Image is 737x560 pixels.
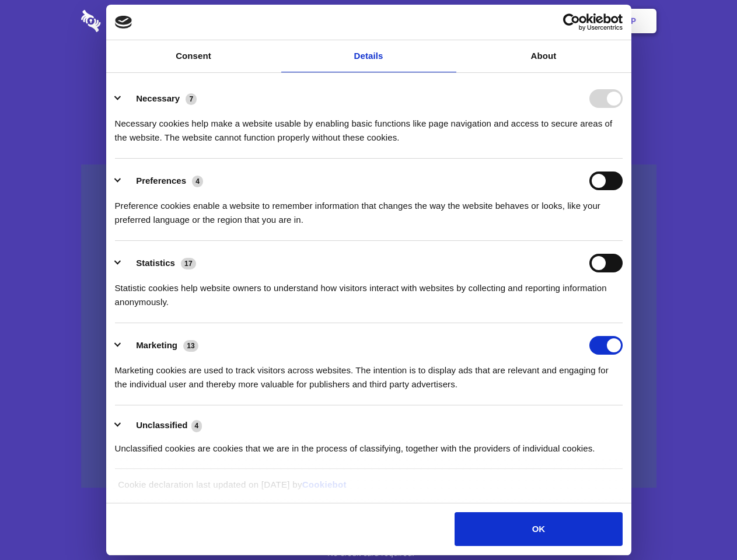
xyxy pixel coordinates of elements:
button: Necessary (7) [115,89,204,108]
iframe: Drift Widget Chat Controller [679,502,723,546]
button: Unclassified (4) [115,418,209,433]
span: 17 [181,258,196,269]
a: About [456,40,631,72]
a: Contact [473,3,527,39]
button: OK [455,512,622,546]
h4: Auto-redaction of sensitive data, encrypted data sharing and self-destructing private chats. Shar... [81,106,656,145]
div: Marketing cookies are used to track visitors across websites. The intention is to display ads tha... [115,355,623,391]
button: Preferences (4) [115,171,211,190]
div: Unclassified cookies are cookies that we are in the process of classifying, together with the pro... [115,433,623,456]
label: Necessary [136,93,180,103]
div: Necessary cookies help make a website usable by enabling basic functions like page navigation and... [115,108,623,145]
button: Marketing (13) [115,336,206,355]
span: 13 [183,340,198,352]
div: Cookie declaration last updated on [DATE] by [109,478,628,501]
label: Preferences [136,176,186,185]
a: Usercentrics Cookiebot - opens in a new window [521,13,623,31]
div: Preference cookies enable a website to remember information that changes the way the website beha... [115,190,623,227]
button: Statistics (17) [115,254,204,272]
label: Marketing [136,340,177,350]
span: 4 [191,420,202,432]
span: 4 [192,176,203,187]
div: Statistic cookies help website owners to understand how visitors interact with websites by collec... [115,272,623,309]
span: 7 [186,93,197,105]
h1: Eliminate Slack Data Loss. [81,52,656,94]
label: Statistics [136,258,175,268]
a: Consent [106,40,281,72]
a: Pricing [343,3,393,39]
a: Wistia video thumbnail [81,164,656,488]
a: Cookiebot [302,480,347,489]
img: logo-wordmark-white-trans-d4663122ce5f474addd5e946df7df03e33cb6a1c49d2221995e7729f52c070b2.svg [81,10,181,32]
a: Details [281,40,456,72]
img: logo [115,16,132,29]
a: Login [529,3,580,39]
